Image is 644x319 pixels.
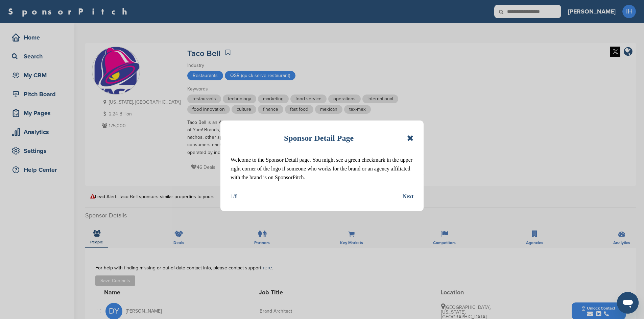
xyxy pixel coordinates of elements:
[231,192,237,201] div: 1/8
[403,192,413,201] button: Next
[617,292,639,314] iframe: Button to launch messaging window
[284,131,354,145] h1: Sponsor Detail Page
[231,156,413,182] p: Welcome to the Sponsor Detail page. You might see a green checkmark in the upper right corner of ...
